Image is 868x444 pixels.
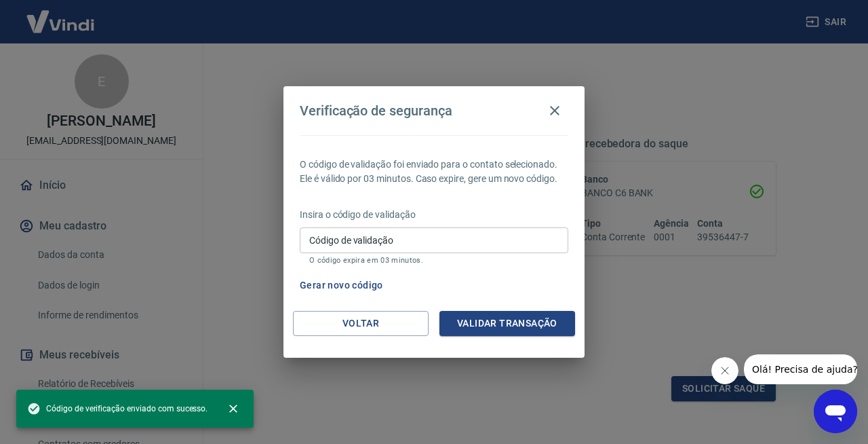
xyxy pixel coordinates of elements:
[27,402,208,415] span: Código de verificação enviado com sucesso.
[300,158,568,186] p: O código de validação foi enviado para o contato selecionado. Ele é válido por 03 minutos. Caso e...
[8,10,114,20] span: Olá! Precisa de ajuda?
[300,103,452,119] h4: Verificação de segurança
[439,311,575,336] button: Validar transação
[300,208,568,222] p: Insira o código de validação
[309,256,559,265] p: O código expira em 03 minutos.
[218,394,248,424] button: close
[294,273,389,298] button: Gerar novo código
[744,354,857,384] iframe: Mensagem da empresa
[711,357,738,384] iframe: Fechar mensagem
[293,311,429,336] button: Voltar
[814,390,857,433] iframe: Botão para abrir a janela de mensagens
